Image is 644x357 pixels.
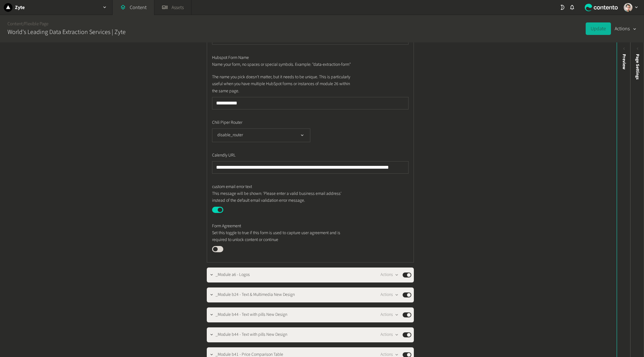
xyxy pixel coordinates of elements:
[380,271,399,279] button: Actions
[212,128,310,142] button: disable_router
[212,119,242,126] span: Chili Piper Router
[23,21,24,27] span: /
[212,229,354,244] p: Set this toggle to true if this form is used to capture user agreement and is required to unlock ...
[380,291,399,299] button: Actions
[24,21,48,27] a: Flexible Page
[380,311,399,319] button: Actions
[586,22,611,35] button: Update
[215,311,287,318] span: _Module b44 - Text with pills New Design
[7,21,23,27] a: Content
[212,152,236,159] span: Calendly URL
[212,55,249,61] span: Hubspot Form Name
[624,3,632,12] img: Lucas Pescador
[212,61,354,68] p: Name your form, no spaces or special symbols. Example: "data-extraction-form"
[212,184,252,190] span: custom email error text
[380,331,399,339] button: Actions
[7,27,126,37] h2: World's Leading Data Extraction Services | Zyte
[4,3,12,12] img: Zyte
[215,272,250,278] span: _Module a6 - Logos
[621,54,627,70] div: Preview
[634,54,641,80] span: Page Settings
[212,190,354,204] p: This message will be shown: 'Please enter a valid business email address' instead of the default ...
[215,292,295,298] span: _Module b24 - Text & Multimedia New Design
[212,223,241,229] span: Form Agreement
[615,22,637,35] button: Actions
[15,4,25,11] h2: Zyte
[212,74,354,94] p: The name you pick doesn't matter, but it needs to be unique. This is particularly useful when you...
[215,331,287,338] span: _Module b44 - Text with pills New Design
